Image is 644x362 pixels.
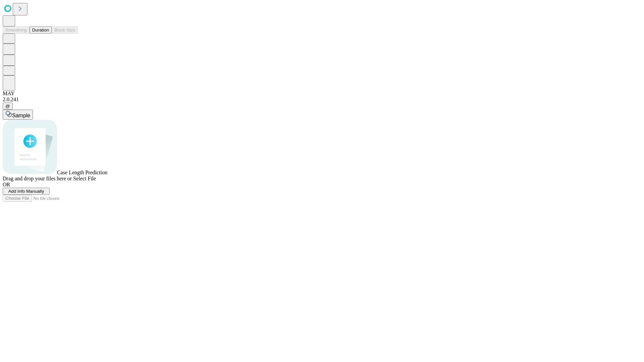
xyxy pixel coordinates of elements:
[3,26,30,34] button: Smoothing
[73,176,96,181] span: Select File
[3,176,72,181] span: Drag and drop your files here or
[12,113,30,118] span: Sample
[30,26,52,34] button: Duration
[3,182,10,187] span: OR
[3,97,641,103] div: 2.0.241
[3,103,13,110] button: @
[5,104,10,109] span: @
[52,26,78,34] button: Block Size
[3,90,641,97] div: MAY
[8,189,44,194] span: Add Info Manually
[57,170,107,175] span: Case Length Prediction
[3,110,33,120] button: Sample
[3,188,50,195] button: Add Info Manually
